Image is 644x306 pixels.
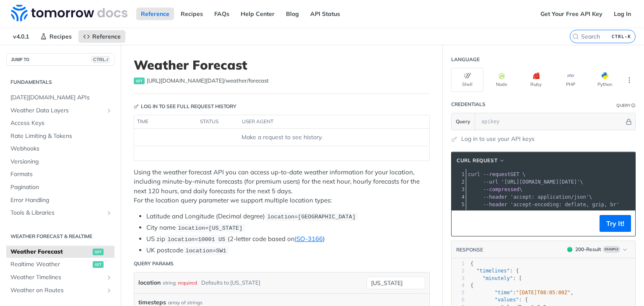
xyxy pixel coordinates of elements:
[6,130,114,143] a: Rate Limiting & Tokens
[197,115,239,129] th: status
[461,135,535,143] a: Log in to use your API keys
[49,33,72,40] span: Recipes
[623,74,636,86] button: More Languages
[146,212,430,221] li: Latitude and Longitude (Decimal degree)
[10,106,104,115] span: Weather Data Layers
[91,56,110,63] span: CTRL-/
[93,249,104,255] span: get
[610,32,633,41] kbd: CTRL-K
[536,8,607,20] a: Get Your Free API Key
[600,215,631,232] button: Try It!
[6,271,114,284] a: Weather TimelinesShow subpages for Weather Timelines
[10,158,112,166] span: Versioning
[134,168,430,205] p: Using the weather forecast API you can access up-to-date weather information for your location, i...
[6,117,114,130] a: Access Keys
[495,297,519,303] span: "values"
[78,30,125,43] a: Reference
[138,133,426,142] div: Make a request to see history.
[483,179,498,185] span: --url
[6,246,114,258] a: Weather Forecastget
[6,168,114,181] a: Formats
[470,297,528,303] span: : {
[36,30,76,43] a: Recipes
[10,170,112,179] span: Formats
[501,179,580,185] span: '[URL][DOMAIN_NAME][DATE]'
[10,145,112,153] span: Webhooks
[452,275,465,282] div: 3
[167,236,225,243] span: location=10001 US
[10,119,112,127] span: Access Keys
[451,56,480,63] div: Language
[468,171,480,177] span: curl
[470,268,519,274] span: : {
[10,196,112,205] span: Error Handling
[136,8,174,20] a: Reference
[452,178,466,186] div: 2
[10,183,112,192] span: Pagination
[468,171,525,177] span: GET \
[6,194,114,207] a: Error Handling
[454,156,508,165] button: cURL Request
[267,214,356,220] span: location=[GEOGRAPHIC_DATA]
[451,101,486,108] div: Credentials
[510,202,619,207] span: 'accept-encoding: deflate, gzip, br'
[10,248,91,256] span: Weather Forecast
[10,273,104,282] span: Weather Timelines
[476,268,509,274] span: "timelines"
[134,78,145,84] span: get
[6,91,114,104] a: [DATE][DOMAIN_NAME] APIs
[609,8,636,20] a: Log In
[483,171,510,177] span: --request
[510,194,589,200] span: 'accept: application/json'
[470,261,473,267] span: {
[456,246,483,254] button: RESPONSE
[483,275,513,281] span: "minutely"
[106,210,112,216] button: Show subpages for Tools & Libraries
[8,30,34,43] span: v4.0.1
[134,104,139,109] svg: Key
[483,194,507,200] span: --header
[516,290,570,296] span: "[DATE]T08:05:00Z"
[567,247,572,252] span: 200
[452,289,465,296] div: 5
[6,78,114,86] h2: Fundamentals
[603,246,620,253] span: Example
[631,104,636,108] i: Information
[147,77,269,85] span: https://api.tomorrow.io/v4/weather/forecast
[452,171,466,178] div: 1
[6,233,114,240] h2: Weather Forecast & realtime
[163,277,176,289] div: string
[624,117,633,126] button: Hide
[6,53,114,66] button: JUMP TOCTRL-/
[520,68,552,92] button: Ruby
[589,68,621,92] button: Python
[616,102,631,109] div: Query
[185,248,226,254] span: location=SW1
[452,201,466,208] div: 5
[452,267,465,275] div: 2
[10,260,91,269] span: Realtime Weather
[452,282,465,289] div: 4
[92,33,121,40] span: Reference
[616,102,636,109] div: QueryInformation
[452,260,465,267] div: 1
[11,5,127,21] img: Tomorrow.io Weather API Docs
[106,107,112,114] button: Show subpages for Weather Data Layers
[483,187,519,192] span: --compressed
[210,8,234,20] a: FAQs
[468,179,583,185] span: \
[295,235,323,243] a: ISO-3166
[176,8,208,20] a: Recipes
[236,8,279,20] a: Help Center
[456,118,470,125] span: Query
[138,277,161,289] label: location
[134,260,174,267] div: Query Params
[10,286,104,295] span: Weather on Routes
[134,115,197,129] th: time
[146,246,430,255] li: UK postcode
[134,103,236,110] div: Log in to see full request history
[6,104,114,117] a: Weather Data LayersShow subpages for Weather Data Layers
[483,202,507,207] span: --header
[468,187,522,192] span: \
[239,115,413,129] th: user agent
